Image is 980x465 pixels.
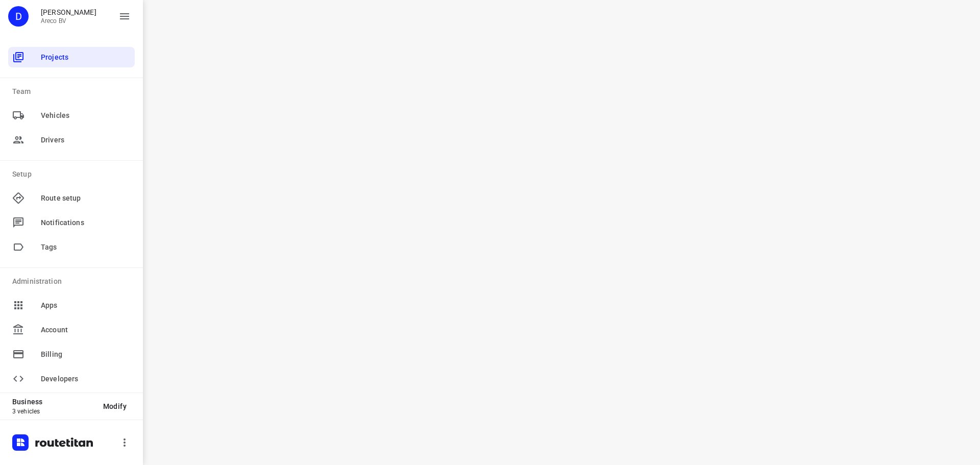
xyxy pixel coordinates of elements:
[41,193,131,204] span: Route setup
[8,188,135,208] div: Route setup
[41,242,131,253] span: Tags
[12,276,135,287] p: Administration
[8,369,135,389] div: Developers
[8,344,135,364] div: Billing
[12,408,95,415] p: 3 vehicles
[8,6,29,27] div: D
[41,17,96,25] p: Areco BV
[8,130,135,150] div: Drivers
[41,300,131,311] span: Apps
[41,110,131,121] span: Vehicles
[41,8,96,16] p: Didier Evrard
[41,349,131,360] span: Billing
[95,397,135,415] button: Modify
[41,217,131,228] span: Notifications
[12,398,95,406] p: Business
[8,295,135,315] div: Apps
[12,169,135,180] p: Setup
[103,402,127,410] span: Modify
[41,135,131,145] span: Drivers
[8,212,135,233] div: Notifications
[12,86,135,97] p: Team
[8,237,135,257] div: Tags
[8,105,135,126] div: Vehicles
[8,47,135,67] div: Projects
[8,320,135,340] div: Account
[41,374,131,384] span: Developers
[41,325,131,335] span: Account
[41,52,131,63] span: Projects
